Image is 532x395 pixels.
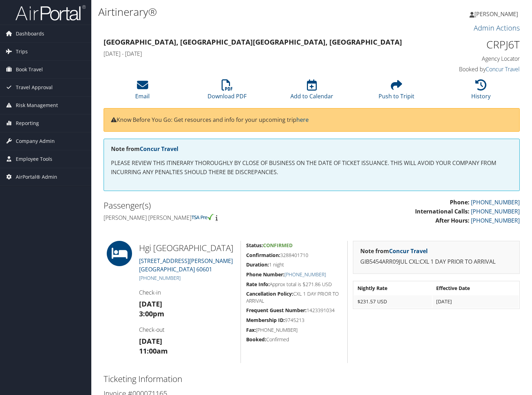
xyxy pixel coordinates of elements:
h4: Check-in [139,289,235,296]
a: [PHONE_NUMBER] [471,208,520,215]
strong: Status: [246,242,263,249]
span: Confirmed [263,242,293,249]
p: GIB5454ARR09JUL CXL:CXL 1 DAY PRIOR TO ARRIVAL [360,257,512,266]
p: PLEASE REVIEW THIS ITINERARY THOROUGHLY BY CLOSE OF BUSINESS ON THE DATE OF TICKET ISSUANCE. THIS... [111,159,512,177]
span: Travel Approval [16,79,53,96]
strong: Note from [111,145,178,153]
h5: 9745213 [246,317,342,324]
p: Know Before You Go: Get resources and info for your upcoming trip [111,116,512,125]
strong: Fax: [246,327,256,333]
h2: Hgi [GEOGRAPHIC_DATA] [139,242,235,254]
strong: Phone: [450,198,469,206]
h1: CRPJ6T [423,37,520,52]
h5: 3288401710 [246,252,342,259]
td: [DATE] [433,295,519,308]
strong: Phone Number: [246,271,284,278]
h5: 1423391034 [246,307,342,314]
a: Concur Travel [389,247,428,255]
img: tsa-precheck.png [191,214,214,220]
td: $231.57 USD [354,295,432,308]
h5: Confirmed [246,336,342,343]
span: AirPortal® Admin [16,168,57,186]
strong: [GEOGRAPHIC_DATA], [GEOGRAPHIC_DATA] [GEOGRAPHIC_DATA], [GEOGRAPHIC_DATA] [104,37,402,47]
h5: CXL 1 DAY PRIOR TO ARRIVAL [246,290,342,304]
span: Risk Management [16,97,58,114]
strong: Cancellation Policy: [246,290,293,297]
strong: [DATE] [139,299,162,309]
strong: Confirmation: [246,252,280,258]
a: Push to Tripit [379,83,414,100]
h4: [PERSON_NAME] [PERSON_NAME] [104,214,307,222]
h2: Ticketing Information [104,373,520,385]
th: Nightly Rate [354,282,432,295]
a: Email [135,83,150,100]
span: Company Admin [16,132,55,150]
strong: Note from [360,247,428,255]
a: [STREET_ADDRESS][PERSON_NAME][GEOGRAPHIC_DATA] 60601 [139,257,233,273]
a: Admin Actions [474,23,520,33]
h1: Airtinerary® [98,5,383,19]
h5: Approx total is $271.86 USD [246,281,342,288]
th: Effective Date [433,282,519,295]
strong: Frequent Guest Number: [246,307,307,314]
h5: 1 night [246,261,342,268]
strong: [DATE] [139,336,162,346]
strong: After Hours: [435,217,469,224]
strong: Booked: [246,336,266,343]
a: Concur Travel [140,145,178,153]
img: airportal-logo.png [15,5,86,21]
a: Concur Travel [486,65,520,73]
span: [PERSON_NAME] [474,10,518,18]
span: Book Travel [16,61,43,78]
a: [PHONE_NUMBER] [139,275,180,281]
a: [PHONE_NUMBER] [471,217,520,224]
h5: [PHONE_NUMBER] [246,327,342,334]
strong: Membership ID: [246,317,285,323]
h4: Agency Locator [423,55,520,62]
span: Dashboards [16,25,44,42]
a: [PHONE_NUMBER] [471,198,520,206]
a: [PHONE_NUMBER] [284,271,326,278]
a: Download PDF [208,83,247,100]
strong: 3:00pm [139,309,164,318]
h4: Check-out [139,326,235,334]
h2: Passenger(s) [104,199,307,211]
span: Trips [16,43,28,60]
span: Employee Tools [16,150,52,168]
strong: Duration: [246,261,269,268]
a: [PERSON_NAME] [469,4,525,25]
a: History [471,83,491,100]
a: Add to Calendar [290,83,333,100]
strong: Rate Info: [246,281,270,288]
span: Reporting [16,114,39,132]
h4: [DATE] - [DATE] [104,50,413,58]
strong: International Calls: [415,208,469,215]
strong: 11:00am [139,346,168,356]
a: here [296,116,309,124]
h4: Booked by [423,65,520,73]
